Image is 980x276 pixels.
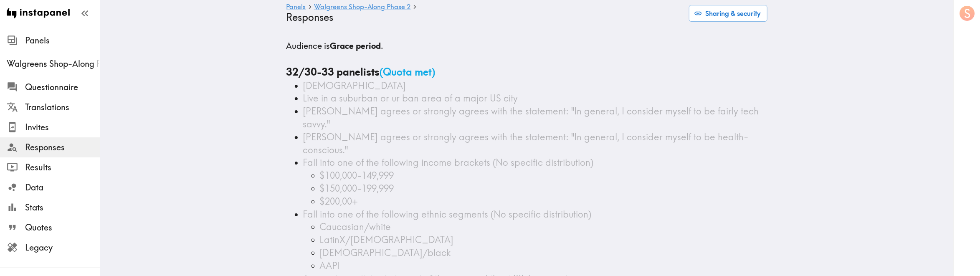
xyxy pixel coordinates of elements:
span: Stats [25,202,100,213]
h5: Audience is . [286,40,767,52]
span: Invites [25,122,100,133]
span: [PERSON_NAME] agrees or strongly agrees with the statement: "In general, I consider myself to be ... [303,131,749,156]
a: Panels [286,3,306,11]
span: Data [25,182,100,193]
span: [DEMOGRAPHIC_DATA] [303,80,406,91]
span: Live in a suburban or ur ban area of a major US city [303,92,518,104]
span: Results [25,162,100,173]
button: Sharing & security [689,5,767,22]
span: Fall into one of the following income brackets (No specific distribution) [303,157,594,168]
span: Questionnaire [25,81,100,93]
span: $150,000-199,999 [320,182,394,194]
span: Panels [25,35,100,46]
a: Walgreens Shop-Along Phase 2 [314,3,411,11]
span: S [965,6,971,21]
h4: Responses [286,11,682,23]
span: Responses [25,142,100,153]
span: Quotes [25,222,100,233]
span: AAPI [320,260,340,271]
b: Grace period [330,41,381,51]
span: ( Quota met ) [380,66,436,78]
span: $100,000-149,999 [320,170,394,181]
span: [PERSON_NAME] agrees or strongly agrees with the statement: "In general, I consider myself to be ... [303,105,759,130]
span: $200,00+ [320,195,358,207]
span: LatinX/[DEMOGRAPHIC_DATA] [320,234,454,246]
span: Fall into one of the following ethnic segments (No specific distribution) [303,208,592,220]
button: S [959,5,975,22]
b: 32/30-33 panelists [286,66,380,78]
span: Translations [25,101,100,113]
span: Legacy [25,242,100,253]
span: Walgreens Shop-Along Phase 2 [7,58,100,70]
span: [DEMOGRAPHIC_DATA]/black [320,247,451,258]
span: Caucasian/white [320,221,391,233]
